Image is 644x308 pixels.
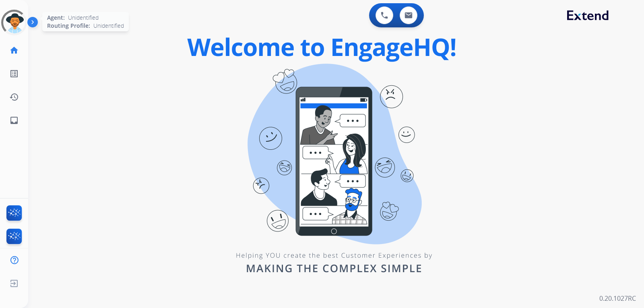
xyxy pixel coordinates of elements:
[599,294,636,303] p: 0.20.1027RC
[9,92,19,102] mat-icon: history
[9,69,19,79] mat-icon: list_alt
[9,45,19,55] mat-icon: home
[47,14,65,22] span: Agent:
[93,22,124,30] span: Unidentified
[9,116,19,125] mat-icon: inbox
[68,14,99,22] span: Unidentified
[47,22,90,30] span: Routing Profile:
